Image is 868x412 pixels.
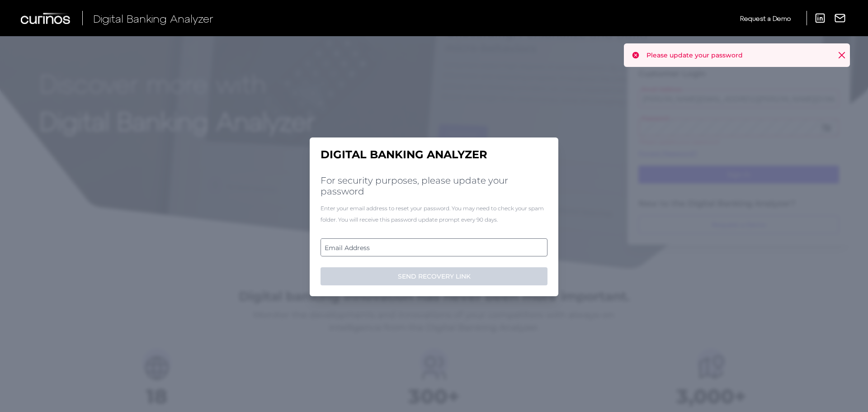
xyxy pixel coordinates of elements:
button: SEND RECOVERY LINK [321,267,547,285]
img: Curinos [21,13,71,24]
span: Request a Demo [740,14,791,22]
a: Request a Demo [740,11,791,26]
div: Please update your password [624,43,850,67]
h2: For security purposes, please update your password [321,175,547,197]
label: Email Address [321,239,547,256]
h1: Digital Banking Analyzer [321,148,547,161]
div: Enter your email address to reset your password. You may need to check your spam folder. You will... [321,203,547,225]
span: Digital Banking Analyzer [93,12,213,25]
